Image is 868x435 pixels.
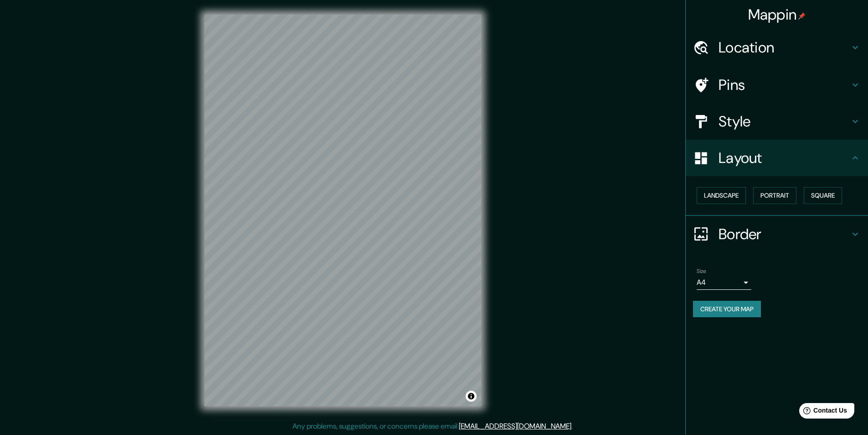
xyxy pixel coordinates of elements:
[686,140,868,176] div: Layout
[686,103,868,140] div: Style
[753,187,796,204] button: Portrait
[686,216,868,252] div: Border
[804,187,842,204] button: Square
[748,5,806,24] h4: Mappin
[686,29,868,66] div: Location
[573,421,574,432] div: .
[466,391,477,402] button: Toggle attribution
[787,399,858,425] iframe: Help widget launcher
[719,225,850,243] h4: Border
[693,301,761,318] button: Create your map
[574,421,576,432] div: .
[686,67,868,103] div: Pins
[459,421,571,431] a: [EMAIL_ADDRESS][DOMAIN_NAME]
[697,187,746,204] button: Landscape
[697,275,751,290] div: A4
[205,15,481,406] canvas: Map
[798,12,806,20] img: pin-icon.png
[719,38,850,57] h4: Location
[719,76,850,94] h4: Pins
[719,112,850,131] h4: Style
[293,421,573,432] p: Any problems, suggestions, or concerns please email .
[719,149,850,167] h4: Layout
[697,267,706,275] label: Size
